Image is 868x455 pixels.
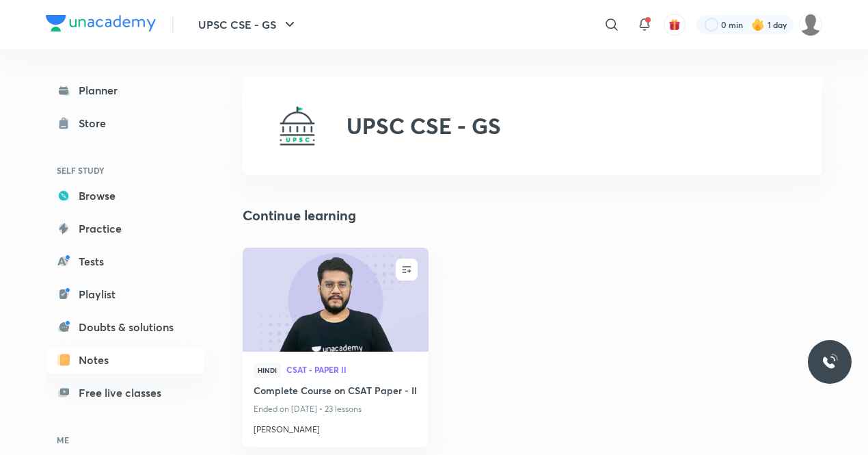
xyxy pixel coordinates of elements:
[46,281,204,308] a: Playlist
[799,13,822,36] img: Prajwal Male
[46,215,204,242] a: Practice
[664,14,686,36] button: avatar
[668,18,681,31] img: avatar
[243,248,429,352] a: new-thumbnail
[254,418,418,436] a: [PERSON_NAME]
[822,354,838,370] img: ttu
[243,205,356,226] h2: Continue learning
[46,182,204,209] a: Browse
[286,365,418,375] a: CSAT - Paper II
[46,159,204,182] h6: SELF STUDY
[254,400,418,418] p: Ended on [DATE] • 23 lessons
[46,428,204,452] h6: ME
[190,11,306,38] button: UPSC CSE - GS
[241,246,430,352] img: new-thumbnail
[751,18,765,31] img: streak
[286,365,418,374] span: CSAT - Paper II
[46,346,204,374] a: Notes
[46,379,204,406] a: Free live classes
[46,109,204,137] a: Store
[46,77,204,104] a: Planner
[79,115,114,131] div: Store
[46,15,156,31] img: Company Logo
[275,104,319,148] img: UPSC CSE - GS
[254,383,418,400] a: Complete Course on CSAT Paper - II
[46,313,204,341] a: Doubts & solutions
[347,113,501,139] h2: UPSC CSE - GS
[254,363,281,378] span: Hindi
[46,248,204,275] a: Tests
[46,15,156,35] a: Company Logo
